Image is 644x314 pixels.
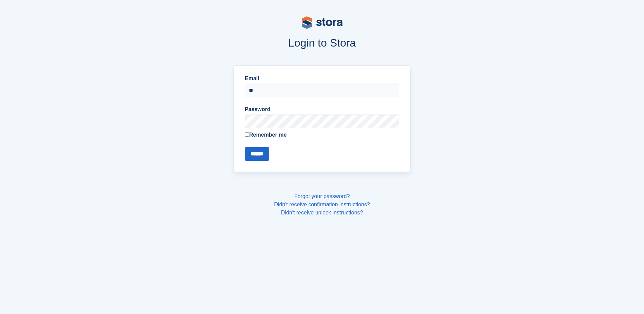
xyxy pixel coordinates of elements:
[274,202,370,207] a: Didn't receive confirmation instructions?
[294,193,350,199] a: Forgot your password?
[302,16,343,29] img: stora-logo-53a41332b3708ae10de48c4981b4e9114cc0af31d8433b30ea865607fb682f29.svg
[245,105,399,114] label: Password
[281,210,363,215] a: Didn't receive unlock instructions?
[245,74,399,83] label: Email
[245,131,399,139] label: Remember me
[104,37,540,49] h1: Login to Stora
[245,132,249,137] input: Remember me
